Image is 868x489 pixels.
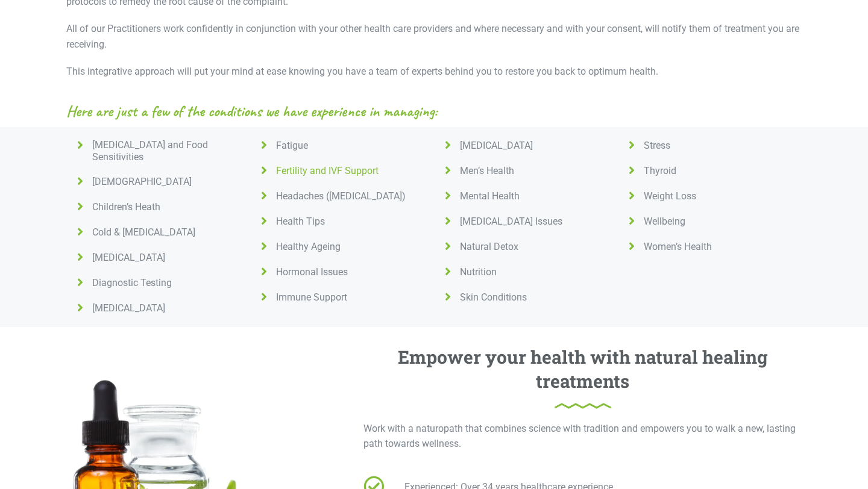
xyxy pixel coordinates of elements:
span: Children’s Heath [87,201,160,213]
span: Skin Conditions [455,291,527,304]
span: Fertility and IVF Support [271,165,379,177]
span: Natural Detox [455,241,518,253]
span: Diagnostic Testing [87,277,172,289]
span: Cold & [MEDICAL_DATA] [87,226,195,238]
p: All of our Practitioners work confidently in conjunction with your other health care providers an... [66,21,802,52]
a: Nutrition [440,266,612,279]
a: [MEDICAL_DATA] and Food Sensitivities [72,139,244,163]
span: [MEDICAL_DATA] Issues [455,216,562,228]
a: [MEDICAL_DATA] [440,139,612,152]
span: Fatigue [271,140,308,152]
span: [MEDICAL_DATA] [87,302,165,314]
a: Healthy Ageing [256,240,428,254]
span: Headaches ([MEDICAL_DATA]) [271,190,406,202]
span: [MEDICAL_DATA] [455,140,533,152]
a: Mental Health [440,190,612,203]
span: Men’s Health [455,165,514,177]
span: Thyroid [639,165,676,177]
a: Children’s Heath [72,201,244,214]
a: Wellbeing [624,215,796,228]
h3: Empower your health with natural healing treatments [363,345,802,409]
span: Women’s Health [639,241,712,253]
a: Fatigue [256,139,428,152]
a: Hormonal Issues [256,266,428,279]
a: Immune Support [256,291,428,304]
a: Health Tips [256,215,428,228]
span: Stress [639,140,670,152]
a: Stress [624,139,796,152]
span: [DEMOGRAPHIC_DATA] [87,176,192,188]
a: [MEDICAL_DATA] [72,251,244,264]
a: [MEDICAL_DATA] Issues [440,215,612,228]
a: Cold & [MEDICAL_DATA] [72,226,244,239]
span: Weight Loss [639,190,696,202]
span: Health Tips [271,216,325,228]
a: [DEMOGRAPHIC_DATA] [72,175,244,188]
p: Work with a naturopath that combines science with tradition and empowers you to walk a new, lasti... [363,421,802,452]
span: Nutrition [455,266,497,278]
a: Thyroid [624,164,796,178]
a: Natural Detox [440,240,612,254]
span: Healthy Ageing [271,241,341,253]
a: Women’s Health [624,240,796,254]
a: Men’s Health [440,164,612,178]
a: Diagnostic Testing [72,276,244,290]
a: Skin Conditions [440,291,612,304]
span: Mental Health [455,190,520,202]
span: Wellbeing [639,216,685,228]
span: [MEDICAL_DATA] and Food Sensitivities [87,139,244,163]
a: Weight Loss [624,190,796,203]
a: Headaches ([MEDICAL_DATA]) [256,190,428,203]
span: Here are just a few of the conditions we have experience in managing: [66,104,437,119]
a: [MEDICAL_DATA] [72,302,244,315]
a: Fertility and IVF Support [256,164,428,178]
span: Hormonal Issues [271,266,348,278]
p: This integrative approach will put your mind at ease knowing you have a team of experts behind yo... [66,64,802,79]
span: Immune Support [271,291,347,304]
span: [MEDICAL_DATA] [87,252,165,264]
